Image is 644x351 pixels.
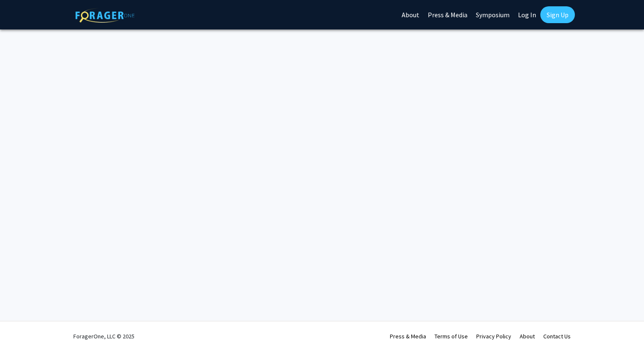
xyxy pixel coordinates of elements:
[73,322,134,351] div: ForagerOne, LLC © 2025
[543,332,571,340] a: Contact Us
[75,8,134,23] img: ForagerOne Logo
[390,332,426,340] a: Press & Media
[520,332,535,340] a: About
[476,332,511,340] a: Privacy Policy
[435,332,468,340] a: Terms of Use
[540,6,575,23] a: Sign Up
